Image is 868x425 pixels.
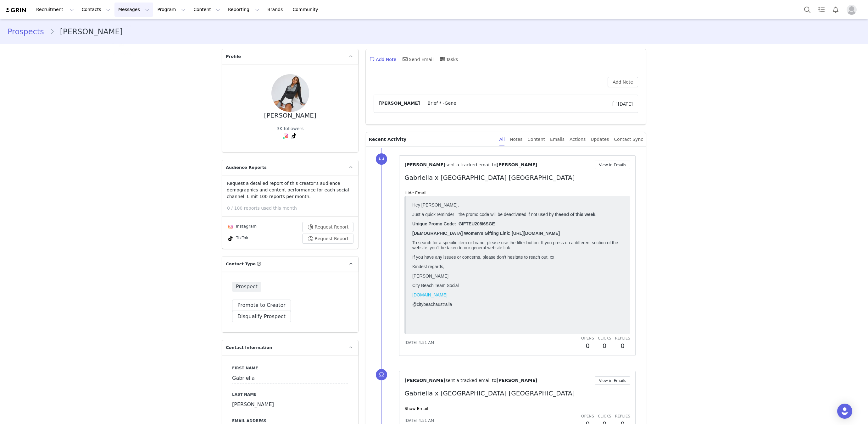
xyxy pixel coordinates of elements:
[3,64,214,69] p: Kindest regards,
[815,3,828,17] a: Tasks
[3,55,214,60] p: If you have any issues or concerns, please don’t hesitate to reach out. xx
[302,222,354,232] button: Request Report
[302,234,354,244] button: Request Report
[226,345,272,351] span: Contact Information
[615,414,630,418] span: Replies
[3,102,214,107] p: @citybeachaustralia
[439,52,458,67] div: Tasks
[232,311,291,322] button: Disqualify Prospect
[404,389,630,398] p: Gabriella x [GEOGRAPHIC_DATA] [GEOGRAPHIC_DATA]
[112,24,131,29] p: Dashboard
[3,3,214,8] p: Hey [PERSON_NAME],
[112,52,131,57] p: Sequences
[570,132,586,146] div: Actions
[226,53,241,60] span: Profile
[608,77,638,87] button: Add Note
[510,132,522,146] div: Notes
[404,162,445,167] span: [PERSON_NAME]
[3,12,214,17] p: Just a quick reminder—the promo code will be deactivated if not used by the
[5,7,27,13] img: grin logo
[3,31,150,36] strong: [DEMOGRAPHIC_DATA] Women's Gifting Link: [URL][DOMAIN_NAME]
[232,282,261,292] span: Prospect
[227,223,257,231] div: Instagram
[404,340,434,345] span: [DATE] 4:51 AM
[581,414,594,418] span: Opens
[289,3,325,17] a: Community
[800,3,814,17] button: Search
[420,100,611,108] span: Brief * -Gene
[226,261,256,267] span: Contact Type
[612,100,633,108] span: [DATE]
[232,300,291,311] button: Promote to Creator
[581,341,594,350] h2: 0
[445,162,496,167] span: sent a tracked email to
[843,5,863,15] button: Profile
[404,173,630,182] p: Gabriella x [GEOGRAPHIC_DATA] [GEOGRAPHIC_DATA]
[404,378,445,383] span: [PERSON_NAME]
[614,132,643,146] div: Contact Sync
[847,5,857,15] img: placeholder-profile.jpg
[401,52,434,67] div: Send Email
[379,100,420,108] span: [PERSON_NAME]
[277,125,304,132] div: 3K followers
[591,132,609,146] div: Updates
[527,132,545,146] div: Content
[550,132,565,146] div: Emails
[232,365,348,371] label: First Name
[837,404,852,419] div: Open Intercom Messenger
[224,3,263,17] button: Reporting
[8,26,50,37] a: Prospects
[499,132,505,146] div: All
[598,341,611,350] h2: 0
[598,336,611,340] span: Clicks
[264,112,316,119] div: [PERSON_NAME]
[3,40,214,50] p: To search for a specific item or brand, please use the filter button. If you press on a different...
[404,406,428,411] a: Show Email
[114,3,153,17] button: Messages
[404,190,426,195] a: Hide Email
[151,12,187,17] strong: end of this week.
[368,52,396,67] div: Add Note
[496,162,537,167] span: [PERSON_NAME]
[829,3,843,17] button: Notifications
[445,378,496,383] span: sent a tracked email to
[404,418,434,423] span: [DATE] 4:51 AM
[283,133,288,138] img: instagram.svg
[264,3,288,17] a: Brands
[227,205,358,212] p: 0 / 100 reports used this month
[3,92,38,97] a: [DOMAIN_NAME]
[232,418,348,424] label: Email Address
[226,164,267,171] span: Audience Reports
[153,3,189,17] button: Program
[190,3,224,17] button: Content
[227,235,248,242] div: TikTok
[3,74,214,79] p: [PERSON_NAME]
[227,180,353,200] p: Request a detailed report of this creator's audience demographics and content performance for eac...
[271,74,309,112] img: 59d16b0b-a3e4-4d0b-89d5-660704f54467.jpg
[78,3,114,17] button: Contacts
[615,336,630,340] span: Replies
[3,21,85,26] strong: Unique Promo Code: GIFTEU208I6SGE
[598,414,611,418] span: Clicks
[615,341,630,350] h2: 0
[228,224,233,229] img: instagram.svg
[369,132,494,146] p: Recent Activity
[112,33,121,38] p: Inbox
[496,378,537,383] span: [PERSON_NAME]
[595,161,630,169] button: View in Emails
[595,376,630,385] button: View in Emails
[3,83,214,88] p: City Beach Team Social
[232,392,348,397] label: Last Name
[581,336,594,340] span: Opens
[112,42,130,47] p: Templates
[32,3,78,17] button: Recruitment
